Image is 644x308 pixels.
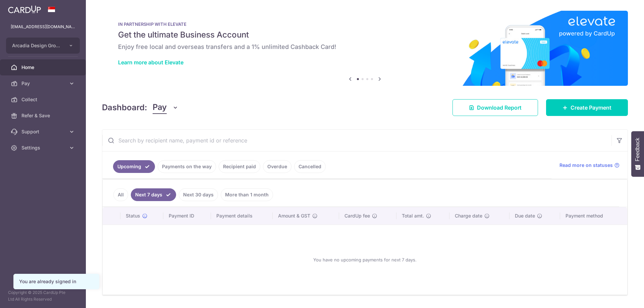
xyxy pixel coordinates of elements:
span: Read more on statuses [559,162,613,169]
a: Learn more about Elevate [118,59,183,66]
th: Payment method [560,207,627,225]
a: Next 7 days [131,188,176,201]
a: Recipient paid [219,160,260,173]
span: Pay [21,80,66,87]
a: Overdue [263,160,291,173]
span: Status [126,212,140,219]
p: IN PARTNERSHIP WITH ELEVATE [118,21,612,27]
span: Due date [515,212,535,219]
a: Create Payment [546,99,628,116]
div: You are already signed in [19,278,94,285]
th: Payment ID [163,207,211,225]
a: Payments on the way [158,160,216,173]
p: [EMAIL_ADDRESS][DOMAIN_NAME] [11,23,75,30]
a: Download Report [452,99,538,116]
a: All [113,188,128,201]
span: Settings [21,144,66,151]
a: Cancelled [294,160,326,173]
a: Read more on statuses [559,162,620,169]
span: Charge date [455,212,482,219]
span: Arcadia Design Group Pte Ltd [12,42,62,49]
span: Total amt. [402,212,424,219]
span: Support [21,128,66,135]
a: More than 1 month [221,188,273,201]
button: Arcadia Design Group Pte Ltd [6,38,80,54]
img: CardUp [8,5,41,13]
input: Search by recipient name, payment id or reference [102,130,611,151]
div: You have no upcoming payments for next 7 days. [111,230,619,289]
th: Payment details [211,207,273,225]
a: Next 30 days [179,188,218,201]
span: Download Report [477,104,522,112]
h6: Enjoy free local and overseas transfers and a 1% unlimited Cashback Card! [118,43,612,51]
span: CardUp fee [344,212,370,219]
a: Upcoming [113,160,155,173]
img: Renovation banner [102,11,628,86]
h5: Get the ultimate Business Account [118,29,612,40]
button: Pay [153,101,178,114]
span: Refer & Save [21,112,66,119]
button: Feedback - Show survey [631,131,644,177]
span: Collect [21,96,66,103]
span: Amount & GST [278,212,310,219]
span: Pay [153,101,167,114]
span: Create Payment [571,104,611,112]
span: Home [21,64,66,71]
h4: Dashboard: [102,102,147,114]
span: Feedback [635,138,641,161]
